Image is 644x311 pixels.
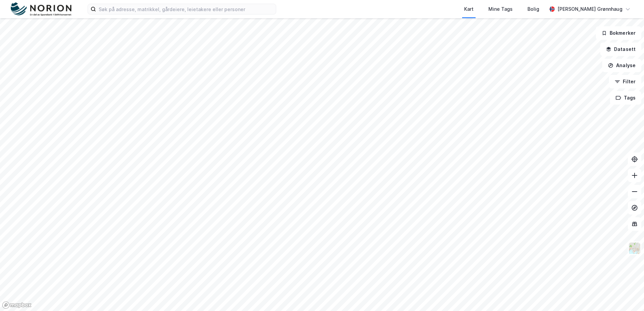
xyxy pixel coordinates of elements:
img: Z [628,242,641,255]
div: [PERSON_NAME] Grønnhaug [557,5,622,13]
button: Tags [610,91,641,105]
div: Mine Tags [488,5,513,13]
a: Mapbox homepage [2,301,32,309]
div: Kontrollprogram for chat [610,279,644,311]
button: Analyse [602,59,641,72]
div: Kart [464,5,474,13]
button: Filter [609,75,641,88]
img: norion-logo.80e7a08dc31c2e691866.png [11,2,71,16]
input: Søk på adresse, matrikkel, gårdeiere, leietakere eller personer [96,4,276,14]
div: Bolig [527,5,539,13]
button: Datasett [600,43,641,56]
iframe: Chat Widget [610,279,644,311]
button: Bokmerker [596,26,641,40]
